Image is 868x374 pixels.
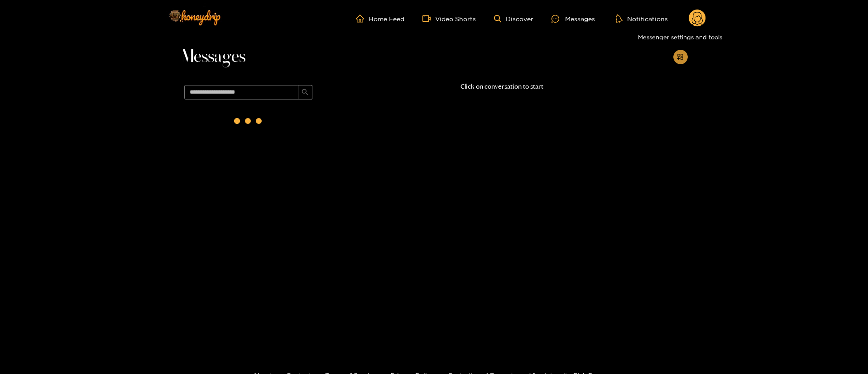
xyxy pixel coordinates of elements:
[613,14,671,23] button: Notifications
[422,14,476,23] a: Video Shorts
[551,14,595,24] div: Messages
[356,14,369,23] span: home
[494,15,533,23] a: Discover
[298,85,312,99] button: search
[677,53,684,61] span: appstore-add
[302,89,308,96] span: search
[422,14,435,23] span: video-camera
[356,14,404,23] a: Home Feed
[673,50,688,64] button: appstore-add
[181,46,245,68] span: Messages
[317,81,688,92] p: Click on conversation to start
